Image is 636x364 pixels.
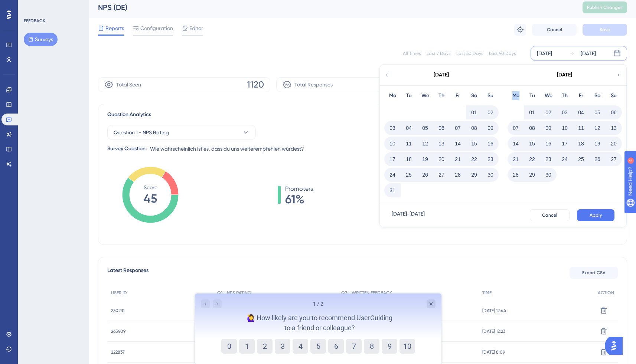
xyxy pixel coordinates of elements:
button: 27 [435,168,448,181]
div: [DATE] [537,49,552,58]
button: 30 [542,168,555,181]
button: 14 [509,137,522,150]
div: NPS (DE) [98,2,564,13]
div: Th [433,91,450,100]
button: 20 [607,137,620,150]
iframe: UserGuiding AI Assistant Launcher [605,335,627,357]
span: Cancel [542,212,557,218]
button: 24 [558,153,571,165]
button: 26 [419,168,431,181]
button: 15 [468,137,480,150]
span: 1120 [247,79,264,91]
button: 13 [435,137,448,150]
button: 21 [509,153,522,165]
div: We [540,91,557,100]
button: 28 [509,168,522,181]
button: Publish Changes [583,1,627,13]
span: Publish Changes [587,4,623,10]
div: [DATE] [581,49,596,58]
button: 26 [591,153,604,165]
button: 18 [575,137,587,150]
button: Cancel [530,209,570,221]
span: Q1 - NPS RATING [217,290,251,296]
span: Total Responses [294,80,333,89]
button: Save [583,24,627,36]
button: 22 [526,153,538,165]
button: 01 [468,106,480,119]
button: 01 [526,106,538,119]
button: 06 [435,122,448,134]
span: Configuration [140,24,173,33]
button: 11 [402,137,415,150]
div: Mo [384,91,401,100]
button: 19 [591,137,604,150]
button: 10 [386,137,399,150]
span: Question Analytics [107,110,151,119]
span: 61% [285,193,313,205]
span: Apply [590,212,602,218]
button: Export CSV [570,267,618,279]
span: Promoters [285,184,313,193]
button: 12 [419,137,431,150]
div: Survey Question: [107,144,147,153]
button: 17 [558,137,571,150]
button: 29 [468,168,480,181]
div: [DATE] [557,70,572,79]
div: All Times [403,50,421,56]
button: 25 [402,168,415,181]
button: 14 [451,137,464,150]
button: 16 [484,137,497,150]
button: 29 [526,168,538,181]
button: 11 [575,122,587,134]
button: 25 [575,153,587,165]
div: Tu [401,91,417,100]
span: 222837 [111,349,125,355]
button: 17 [386,153,399,165]
button: 15 [526,137,538,150]
button: 12 [591,122,604,134]
div: [DATE] - [DATE] [392,209,425,221]
button: 04 [575,106,587,119]
div: Sa [589,91,606,100]
div: We [417,91,433,100]
button: 22 [468,153,480,165]
span: [DATE] 12:23 [482,328,505,334]
span: 263409 [111,328,125,334]
button: Surveys [24,33,58,46]
span: Total Seen [116,80,141,89]
button: 05 [591,106,604,119]
button: 08 [468,122,480,134]
iframe: UserGuiding Survey [195,294,441,364]
button: 16 [542,137,555,150]
button: Apply [577,209,614,221]
div: Sa [466,91,482,100]
div: Fr [450,91,466,100]
span: Need Help? [17,2,46,11]
button: 03 [558,106,571,119]
div: Last 7 Days [427,50,450,56]
span: Editor [189,24,203,33]
span: USER ID [111,290,127,296]
div: Mo [508,91,524,100]
div: 4 [52,4,54,10]
button: 19 [419,153,431,165]
button: 18 [402,153,415,165]
button: 13 [607,122,620,134]
button: 23 [484,153,497,165]
span: 230231 [111,308,124,314]
button: 05 [419,122,431,134]
button: 09 [484,122,497,134]
div: Fr [573,91,589,100]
